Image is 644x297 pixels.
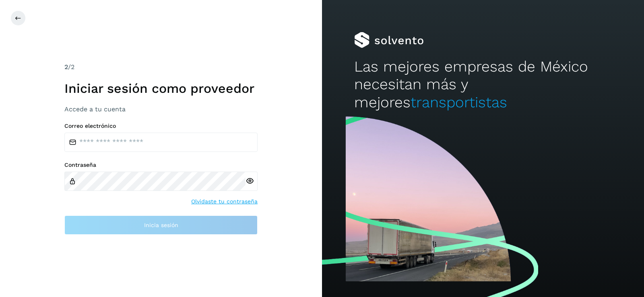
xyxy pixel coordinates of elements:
[191,197,258,206] a: Olvidaste tu contraseña
[64,81,258,96] h1: Iniciar sesión como proveedor
[144,222,178,228] span: Inicia sesión
[64,63,68,71] span: 2
[411,94,507,111] span: transportistas
[64,105,258,113] h3: Accede a tu cuenta
[64,123,258,129] label: Correo electrónico
[64,215,258,235] button: Inicia sesión
[354,58,612,111] h2: Las mejores empresas de México necesitan más y mejores
[64,62,258,72] div: /2
[64,162,258,168] label: Contraseña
